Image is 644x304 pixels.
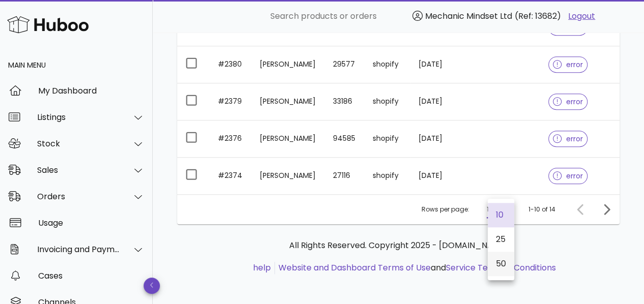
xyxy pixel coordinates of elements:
td: 33186 [325,83,365,120]
td: shopify [365,120,410,158]
div: 10 [496,210,506,220]
td: [DATE] [410,46,451,83]
span: Mechanic Mindset Ltd [425,10,512,22]
td: [DATE] [410,83,451,120]
td: [PERSON_NAME] [251,158,325,194]
div: 50 [496,259,506,268]
div: Listings [37,112,120,122]
span: (Ref: 13682) [515,10,561,22]
td: [DATE] [410,120,451,158]
img: Huboo Logo [7,14,89,36]
button: Next page [597,200,615,219]
a: help [253,262,271,273]
div: Usage [38,218,145,228]
td: shopify [365,83,410,120]
td: 27116 [325,158,365,194]
span: error [553,98,583,105]
div: Invoicing and Payments [37,245,120,254]
span: error [553,135,583,142]
a: Service Terms & Conditions [446,262,556,273]
span: error [553,61,583,68]
td: #2376 [210,120,251,158]
div: My Dashboard [38,86,145,96]
div: Stock [37,139,120,148]
div: Orders [37,192,120,201]
td: shopify [365,46,410,83]
td: [DATE] [410,158,451,194]
a: Website and Dashboard Terms of Use [278,262,431,273]
li: and [275,262,556,274]
div: 10Rows per page: [487,201,509,218]
div: Cases [38,271,145,281]
div: 25 [496,234,506,244]
a: Logout [568,10,595,22]
td: #2374 [210,158,251,194]
div: 10 [487,205,493,214]
td: [PERSON_NAME] [251,83,325,120]
div: 1-10 of 14 [528,205,555,214]
td: #2380 [210,46,251,83]
span: error [553,172,583,179]
td: #2379 [210,83,251,120]
td: [PERSON_NAME] [251,46,325,83]
td: [PERSON_NAME] [251,120,325,158]
p: All Rights Reserved. Copyright 2025 - [DOMAIN_NAME] [185,239,611,252]
td: 29577 [325,46,365,83]
td: 94585 [325,120,365,158]
td: shopify [365,158,410,194]
div: Sales [37,165,120,175]
div: Rows per page: [422,195,509,224]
